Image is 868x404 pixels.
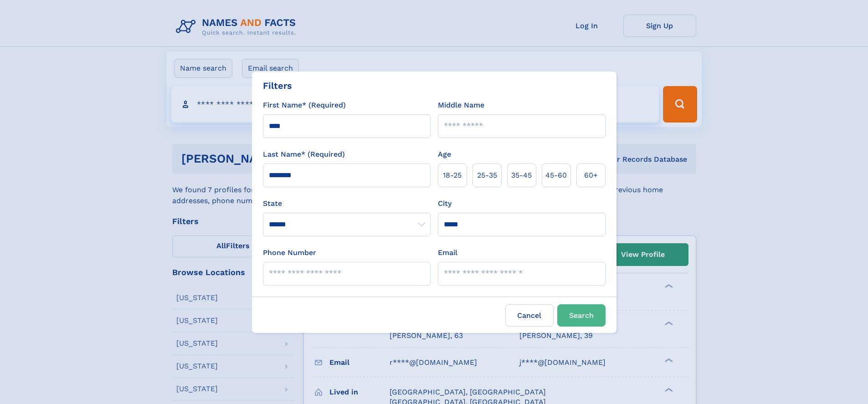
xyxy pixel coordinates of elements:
label: Phone Number [263,247,316,258]
span: 60+ [584,170,598,181]
span: 35‑45 [511,170,532,181]
button: Search [557,304,606,327]
span: 18‑25 [443,170,462,181]
label: First Name* (Required) [263,100,346,111]
label: State [263,198,431,209]
label: Middle Name [438,100,484,111]
label: Email [438,247,457,258]
label: Age [438,149,451,160]
label: Cancel [505,304,554,327]
div: Filters [263,79,292,92]
span: 25‑35 [477,170,497,181]
label: Last Name* (Required) [263,149,345,160]
span: 45‑60 [545,170,567,181]
label: City [438,198,452,209]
